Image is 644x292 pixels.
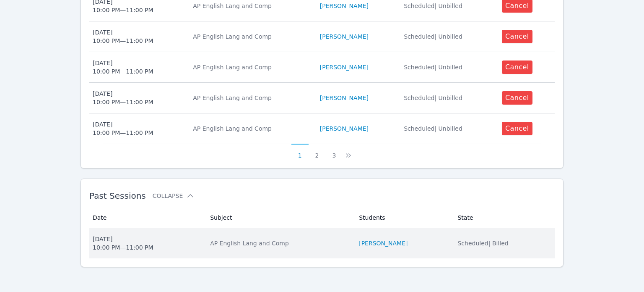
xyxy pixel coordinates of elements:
div: [DATE] 10:00 PM — 11:00 PM [93,89,153,106]
span: Scheduled | Unbilled [404,64,462,71]
span: Past Sessions [89,191,146,201]
button: Cancel [502,61,532,74]
a: [PERSON_NAME] [320,32,369,41]
button: 1 [291,144,309,160]
a: [PERSON_NAME] [320,94,369,102]
a: [PERSON_NAME] [320,2,369,10]
a: [PERSON_NAME] [320,63,369,71]
div: AP English Lang and Comp [210,239,349,247]
tr: [DATE]10:00 PM—11:00 PMAP English Lang and Comp[PERSON_NAME]Scheduled| UnbilledCancel [89,83,555,113]
div: AP English Lang and Comp [193,63,310,71]
button: 2 [309,144,326,160]
div: AP English Lang and Comp [193,32,310,41]
a: [PERSON_NAME] [320,124,369,133]
a: [PERSON_NAME] [359,239,408,247]
th: Subject [205,208,354,228]
span: Scheduled | Unbilled [404,125,462,132]
button: Cancel [502,122,532,135]
tr: [DATE]10:00 PM—11:00 PMAP English Lang and Comp[PERSON_NAME]Scheduled| UnbilledCancel [89,113,555,144]
div: AP English Lang and Comp [193,2,310,10]
tr: [DATE]10:00 PM—11:00 PMAP English Lang and Comp[PERSON_NAME]Scheduled| UnbilledCancel [89,52,555,83]
th: State [452,208,555,228]
tr: [DATE]10:00 PM—11:00 PMAP English Lang and Comp[PERSON_NAME]Scheduled| Billed [89,228,555,258]
span: Scheduled | Unbilled [404,3,462,9]
th: Students [354,208,452,228]
th: Date [89,208,205,228]
div: AP English Lang and Comp [193,124,310,133]
button: 3 [325,144,343,160]
button: Collapse [153,192,195,200]
div: [DATE] 10:00 PM — 11:00 PM [93,59,153,76]
div: [DATE] 10:00 PM — 11:00 PM [93,235,153,252]
span: Scheduled | Unbilled [404,33,462,40]
span: Scheduled | Billed [457,240,508,247]
div: [DATE] 10:00 PM — 11:00 PM [93,28,153,45]
button: Cancel [502,30,532,43]
button: Cancel [502,91,532,105]
div: AP English Lang and Comp [193,94,310,102]
span: Scheduled | Unbilled [404,95,462,101]
tr: [DATE]10:00 PM—11:00 PMAP English Lang and Comp[PERSON_NAME]Scheduled| UnbilledCancel [89,21,555,52]
div: [DATE] 10:00 PM — 11:00 PM [93,120,153,137]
